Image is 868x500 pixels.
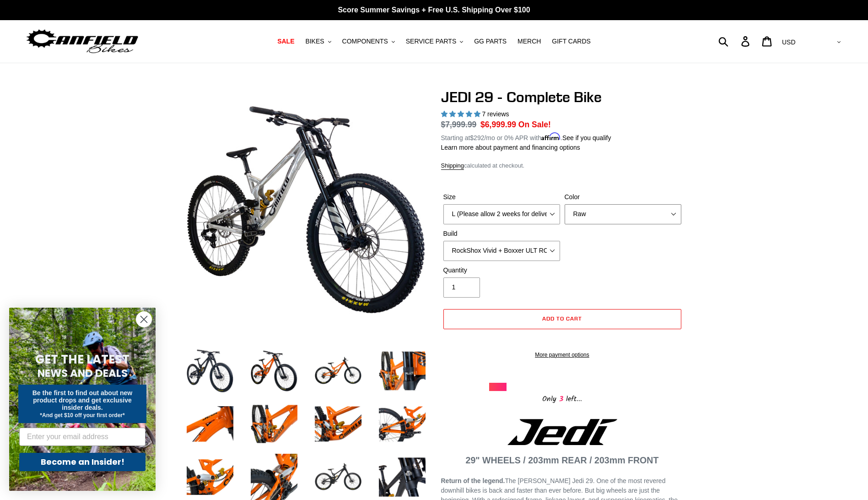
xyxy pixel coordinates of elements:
label: Color [565,192,681,202]
a: Shipping [441,162,464,170]
div: calculated at checkout. [441,161,684,170]
span: MERCH [518,38,541,45]
span: NEWS AND DEALS [38,366,128,380]
a: MERCH [513,35,545,48]
img: Load image into Gallery viewer, JEDI 29 - Complete Bike [313,399,363,449]
span: $292 [470,134,484,141]
p: Starting at /mo or 0% APR with . [441,131,611,143]
span: On Sale! [518,119,551,130]
a: SALE [273,35,299,48]
a: See if you qualify - Learn more about Affirm Financing (opens in modal) [562,134,611,141]
a: GIFT CARDS [547,35,595,48]
input: Search [723,31,747,51]
span: SALE [277,38,294,45]
strong: Return of the legend. [441,477,505,484]
span: Be the first to find out about new product drops and get exclusive insider deals. [32,389,133,411]
span: $6,999.99 [480,120,516,129]
span: BIKES [305,38,324,45]
span: Affirm [541,133,561,141]
button: Become an Insider! [19,453,146,471]
img: Load image into Gallery viewer, JEDI 29 - Complete Bike [185,346,235,396]
img: Load image into Gallery viewer, JEDI 29 - Complete Bike [249,346,299,396]
button: Add to cart [443,309,681,329]
img: Jedi Logo [507,419,617,445]
label: Quantity [443,266,560,275]
span: Add to cart [542,315,582,322]
a: Learn more about payment and financing options [441,144,580,151]
s: $7,999.99 [441,120,477,129]
img: Load image into Gallery viewer, JEDI 29 - Complete Bike [377,399,427,449]
span: 3 [556,393,566,405]
span: GG PARTS [474,38,507,45]
button: Close dialog [136,311,152,327]
label: Size [443,192,560,202]
img: Load image into Gallery viewer, JEDI 29 - Complete Bike [313,346,363,396]
div: Only left... [489,391,636,405]
img: Load image into Gallery viewer, JEDI 29 - Complete Bike [249,399,299,449]
img: Load image into Gallery viewer, JEDI 29 - Complete Bike [377,346,427,396]
span: GET THE LATEST [35,351,129,368]
img: Canfield Bikes [25,27,140,56]
span: COMPONENTS [342,38,388,45]
span: 5.00 stars [441,110,482,118]
span: SERVICE PARTS [406,38,456,45]
span: *And get $10 off your first order* [40,412,124,418]
a: GG PARTS [469,35,511,48]
button: BIKES [301,35,335,48]
button: SERVICE PARTS [401,35,468,48]
h1: JEDI 29 - Complete Bike [441,88,684,106]
strong: 29" WHEELS / 203mm REAR / 203mm FRONT [466,455,659,465]
span: 7 reviews [482,110,509,118]
img: Load image into Gallery viewer, JEDI 29 - Complete Bike [185,399,235,449]
button: COMPONENTS [338,35,399,48]
a: More payment options [443,351,681,359]
label: Build [443,229,560,239]
span: GIFT CARDS [552,38,591,45]
input: Enter your email address [19,428,146,446]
